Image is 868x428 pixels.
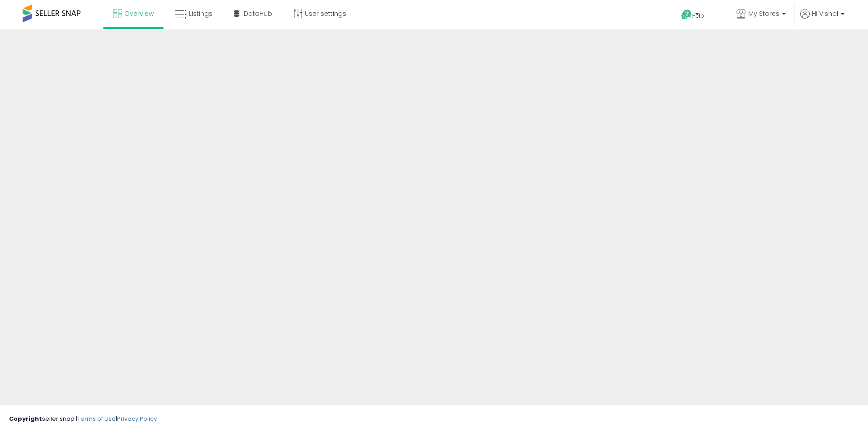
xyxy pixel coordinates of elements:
span: DataHub [244,9,272,18]
a: Hi Vishal [800,9,844,29]
span: My Stores [748,9,779,18]
i: Get Help [681,9,692,20]
span: Overview [124,9,154,18]
a: Help [674,2,722,29]
span: Hi Vishal [812,9,838,18]
span: Help [692,12,704,19]
span: Listings [189,9,212,18]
